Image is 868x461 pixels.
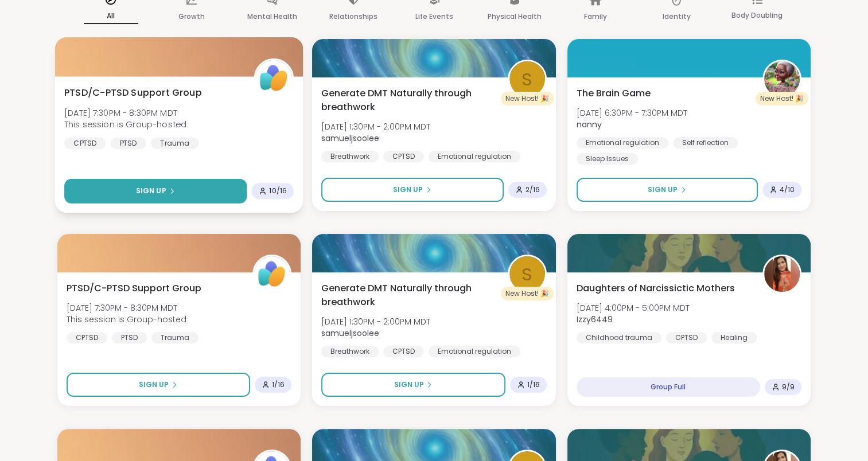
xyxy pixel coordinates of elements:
[577,153,638,165] div: Sleep Issues
[321,327,379,339] b: samueljsoolee
[666,332,707,343] div: CPTSD
[731,9,783,22] p: Body Doubling
[756,92,808,106] div: New Host! 🎉
[111,137,146,149] div: PTSD
[383,346,424,357] div: CPTSD
[383,151,424,162] div: CPTSD
[673,137,738,149] div: Self reflection
[521,66,532,93] span: s
[321,282,495,309] span: Generate DMT Naturally through breathwork
[64,86,202,100] span: PTSD/C-PTSD Support Group
[782,382,795,392] span: 9 / 9
[151,332,198,343] div: Trauma
[67,314,186,325] span: This session is Group-hosted
[321,178,503,202] button: Sign Up
[648,185,678,195] span: Sign Up
[67,373,250,397] button: Sign Up
[577,377,760,397] div: Group Full
[711,332,757,343] div: Healing
[64,179,247,204] button: Sign Up
[501,287,554,300] div: New Host! 🎉
[501,92,554,106] div: New Host! 🎉
[112,332,147,343] div: PTSD
[780,185,795,194] span: 4 / 10
[764,61,800,97] img: nanny
[584,10,607,24] p: Family
[521,261,532,288] span: s
[84,9,138,24] p: All
[429,151,520,162] div: Emotional regulation
[321,316,430,327] span: [DATE] 1:30PM - 2:00PM MDT
[415,10,453,24] p: Life Events
[488,10,542,24] p: Physical Health
[764,256,800,292] img: Izzy6449
[393,185,423,195] span: Sign Up
[151,137,199,149] div: Trauma
[577,314,613,325] b: Izzy6449
[64,119,186,130] span: This session is Group-hosted
[254,256,290,292] img: ShareWell
[321,87,495,114] span: Generate DMT Naturally through breathwork
[577,87,651,100] span: The Brain Game
[577,178,758,202] button: Sign Up
[577,282,735,295] span: Daughters of Narcissictic Mothers
[247,10,297,24] p: Mental Health
[256,60,292,96] img: ShareWell
[64,107,186,118] span: [DATE] 7:30PM - 8:30PM MDT
[321,121,430,132] span: [DATE] 1:30PM - 2:00PM MDT
[139,380,169,390] span: Sign Up
[577,107,687,119] span: [DATE] 6:30PM - 7:30PM MDT
[577,332,661,343] div: Childhood trauma
[577,119,602,130] b: nanny
[272,380,285,389] span: 1 / 16
[136,186,166,196] span: Sign Up
[321,373,505,397] button: Sign Up
[178,10,205,24] p: Growth
[321,132,379,144] b: samueljsoolee
[662,10,690,24] p: Identity
[577,137,668,149] div: Emotional regulation
[577,302,690,314] span: [DATE] 4:00PM - 5:00PM MDT
[64,137,106,149] div: CPTSD
[429,346,520,357] div: Emotional regulation
[67,282,201,295] span: PTSD/C-PTSD Support Group
[394,380,423,390] span: Sign Up
[269,186,287,196] span: 10 / 16
[526,185,540,194] span: 2 / 16
[67,302,186,314] span: [DATE] 7:30PM - 8:30PM MDT
[527,380,540,389] span: 1 / 16
[67,332,107,343] div: CPTSD
[321,151,379,162] div: Breathwork
[321,346,379,357] div: Breathwork
[329,10,377,24] p: Relationships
